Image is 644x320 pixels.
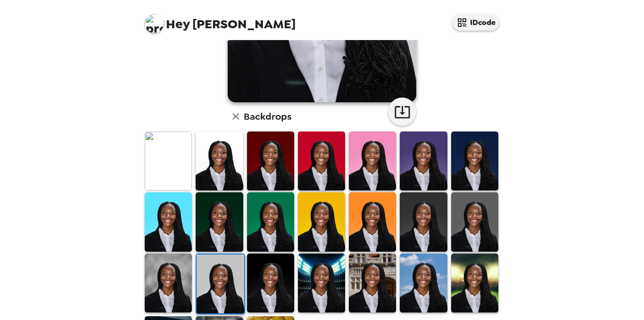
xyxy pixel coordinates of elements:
button: IDcode [452,14,499,31]
span: [PERSON_NAME] [145,9,296,31]
img: Original [145,131,192,190]
span: Hey [166,16,190,33]
h6: Backdrops [244,109,291,124]
img: profile pic [145,14,164,33]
